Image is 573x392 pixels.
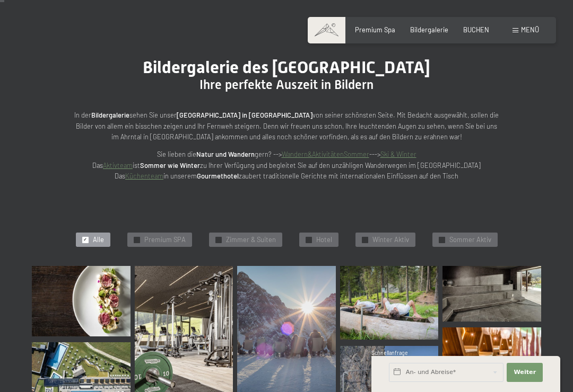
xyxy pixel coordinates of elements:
[307,237,310,243] span: ✓
[199,77,374,92] span: Ihre perfekte Auszeit in Bildern
[83,237,87,243] span: ✓
[216,237,220,243] span: ✓
[463,25,489,34] a: BUCHEN
[143,57,430,77] span: Bildergalerie des [GEOGRAPHIC_DATA]
[140,161,200,170] strong: Sommer wie Winter
[442,266,541,321] img: Wellnesshotels - Sauna - Erholung - Adults only - Ahrntal
[514,368,536,377] span: Weiter
[449,235,491,245] span: Sommer Aktiv
[135,237,138,243] span: ✓
[197,172,239,180] strong: Gourmethotel
[442,327,541,370] img: Bildergalerie
[74,110,499,142] p: In der sehen Sie unser von seiner schönsten Seite. Mit Bedacht ausgewählt, sollen die Bilder von ...
[125,172,163,180] a: Küchenteam
[32,266,131,336] img: Bildergalerie
[380,150,416,158] a: Ski & Winter
[74,149,499,181] p: Sie lieben die gern? --> ---> Das ist zu Ihrer Verfügung und begleitet Sie auf den unzähligen Wan...
[103,161,133,170] a: Aktivteam
[144,235,186,245] span: Premium SPA
[371,350,408,356] span: Schnellanfrage
[363,237,367,243] span: ✓
[91,111,129,119] strong: Bildergalerie
[410,25,448,34] a: Bildergalerie
[196,150,255,158] strong: Natur und Wandern
[282,150,369,158] a: Wandern&AktivitätenSommer
[440,237,444,243] span: ✓
[355,25,395,34] a: Premium Spa
[316,235,332,245] span: Hotel
[177,111,312,119] strong: [GEOGRAPHIC_DATA] in [GEOGRAPHIC_DATA]
[372,235,409,245] span: Winter Aktiv
[340,266,439,340] img: Bildergalerie
[226,235,276,245] span: Zimmer & Suiten
[521,25,539,34] span: Menü
[93,235,104,245] span: Alle
[507,363,543,382] button: Weiter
